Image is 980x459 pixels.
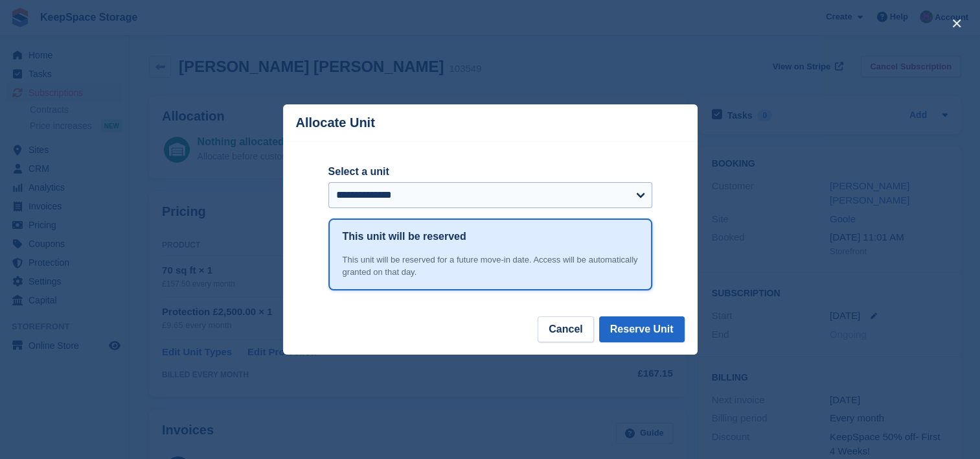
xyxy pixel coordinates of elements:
h1: This unit will be reserved [343,229,466,244]
button: Cancel [538,316,593,342]
button: Reserve Unit [599,316,685,342]
label: Select a unit [328,164,652,180]
button: close [946,13,967,34]
p: Allocate Unit [296,115,375,130]
div: This unit will be reserved for a future move-in date. Access will be automatically granted on tha... [343,253,638,279]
